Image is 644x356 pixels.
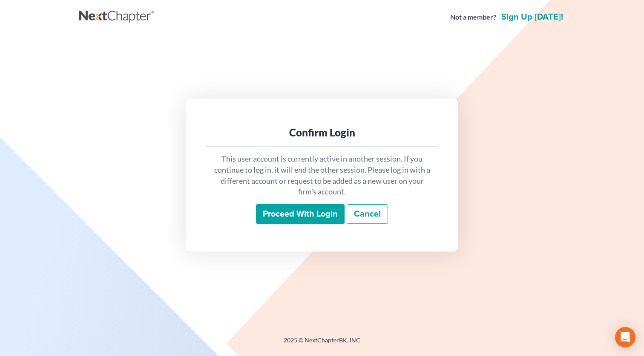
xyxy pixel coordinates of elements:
[213,153,431,197] p: This user account is currently active in another session. If you continue to log in, it will end ...
[450,12,496,22] strong: Not a member?
[500,13,565,21] a: Sign up [DATE]!
[615,327,635,347] div: Open Intercom Messenger
[79,336,565,351] div: 2025 © NextChapterBK, INC
[256,204,345,224] input: Proceed with login
[213,126,431,139] div: Confirm Login
[347,204,388,224] a: Cancel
